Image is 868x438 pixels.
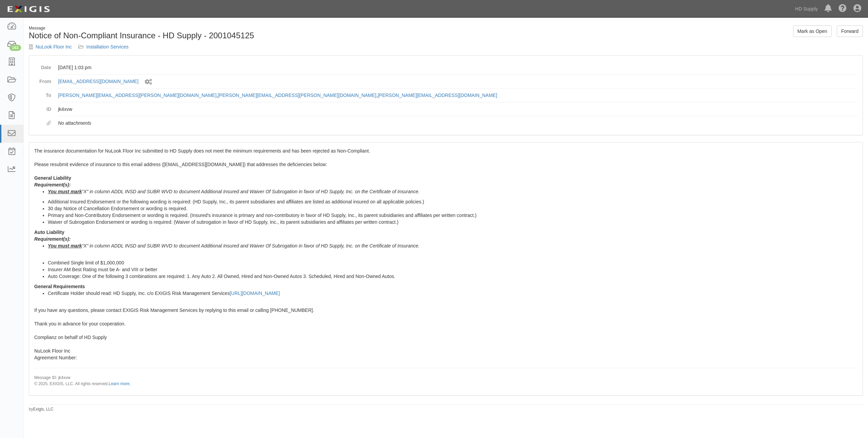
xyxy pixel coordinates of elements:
strong: General Requirements [34,284,85,289]
img: logo-5460c22ac91f19d4615b14bd174203de0afe785f0fc80cf4dbbc73dc1793850b.png [5,3,52,15]
u: You must mark [48,243,82,248]
li: Primary and Non-Contributory Endorsement or wording is required. (Insured’s insurance is primary ... [48,212,857,219]
i: Sent by system workflow [145,79,152,85]
b: Requirement(s): [34,236,71,242]
i: “X” in column ADDL INSD and SUBR WVD to document Additional Insured and Waiver Of Subrogation in ... [48,189,419,194]
div: 163 [9,45,21,51]
u: You must mark [48,189,82,194]
i: “X” in column ADDL INSD and SUBR WVD to document Additional Insured and Waiver Of Subrogation in ... [48,243,419,248]
i: Attachments [46,121,51,126]
dt: From [34,75,51,85]
strong: Auto Liability [34,230,64,235]
dt: Date [34,61,51,71]
li: Waiver of Subrogation Endorsement or wording is required: (Waiver of subrogation in favor of HD S... [48,219,857,225]
a: NuLook Floor Inc [36,44,72,49]
a: [URL][DOMAIN_NAME] [230,291,280,296]
div: Message [29,25,441,31]
li: Certificate Holder should read: HD Supply, Inc. c/o EXIGIS Risk Management Services [48,290,857,297]
strong: General Liability [34,175,71,181]
dt: ID [34,102,51,113]
dd: [DATE] 1:03 pm [58,61,857,75]
a: HD Supply [792,2,821,16]
a: Installation Services [86,44,129,49]
h1: Notice of Non-Compliant Insurance - HD Supply - 2001045125 [29,31,441,40]
li: Auto Coverage: One of the following 3 combinations are required: 1. Any Auto 2. All Owned, Hired ... [48,273,857,280]
span: The insurance documentation for NuLook Floor Inc submitted to HD Supply does not meet the minimum... [34,148,857,386]
a: [PERSON_NAME][EMAIL_ADDRESS][PERSON_NAME][DOMAIN_NAME] [58,93,217,98]
em: No attachments [58,120,91,126]
i: Help Center - Complianz [839,5,847,13]
a: Forward [837,25,863,37]
a: [PERSON_NAME][EMAIL_ADDRESS][DOMAIN_NAME] [378,93,497,98]
a: Mark as Open [793,25,832,37]
dd: , , [58,88,857,102]
dd: jk4xvw [58,102,857,116]
li: 30 day Notice of Cancellation Endorsement or wording is required. [48,205,857,212]
dt: To [34,88,51,99]
a: [PERSON_NAME][EMAIL_ADDRESS][PERSON_NAME][DOMAIN_NAME] [218,93,376,98]
a: [EMAIL_ADDRESS][DOMAIN_NAME] [58,79,138,84]
li: Additional Insured Endorsement or the following wording is required: (HD Supply, Inc., its parent... [48,198,857,205]
b: Requirement(s): [34,182,71,187]
small: by [29,406,54,412]
li: Insurer AM Best Rating must be A- and VIII or better [48,266,857,273]
a: Exigis, LLC [33,407,54,412]
a: Learn more. [109,381,131,386]
li: Combined Single limit of $1,000,000 [48,259,857,266]
p: Message ID: jk4xvw © 2025, EXIGIS, LLC. All rights reserved. [34,375,857,386]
